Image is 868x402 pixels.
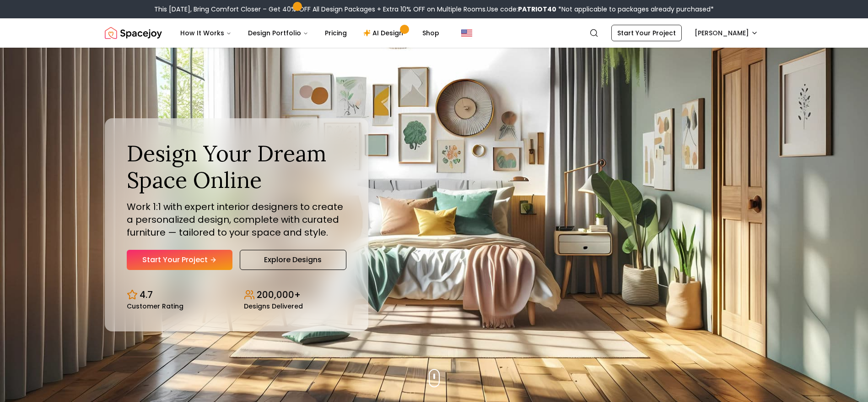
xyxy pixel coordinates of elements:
[461,28,472,39] img: United States
[140,288,153,301] p: 4.7
[556,5,714,14] span: *Not applicable to packages already purchased*
[487,5,556,14] span: Use code:
[611,25,682,41] a: Start Your Project
[127,281,346,309] div: Design stats
[241,24,316,42] button: Design Portfolio
[173,24,239,42] button: How It Works
[105,24,162,42] img: Spacejoy Logo
[356,24,413,42] a: AI Design
[240,250,346,270] a: Explore Designs
[244,303,303,309] small: Designs Delivered
[518,5,556,14] b: PATRIOT40
[127,250,232,270] a: Start Your Project
[127,200,346,239] p: Work 1:1 with expert interior designers to create a personalized design, complete with curated fu...
[415,24,447,42] a: Shop
[154,5,714,14] div: This [DATE], Bring Comfort Closer – Get 40% OFF All Design Packages + Extra 10% OFF on Multiple R...
[127,303,183,309] small: Customer Rating
[127,140,346,193] h1: Design Your Dream Space Online
[173,24,447,42] nav: Main
[257,288,301,301] p: 200,000+
[318,24,354,42] a: Pricing
[105,24,162,42] a: Spacejoy
[105,18,764,48] nav: Global
[689,25,764,41] button: [PERSON_NAME]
